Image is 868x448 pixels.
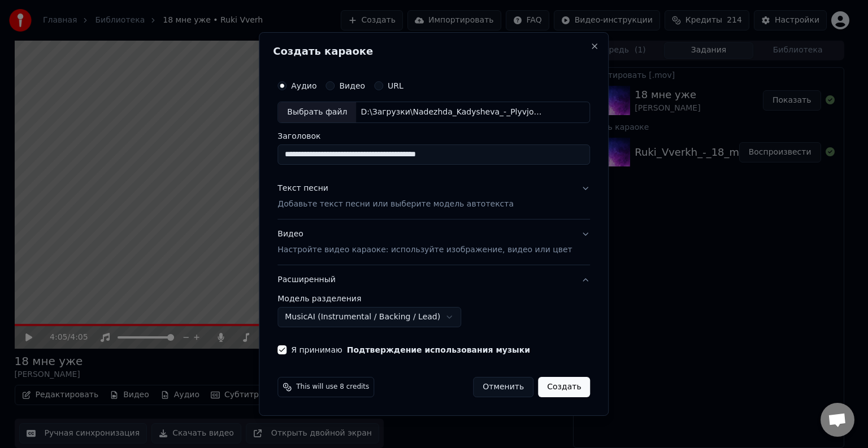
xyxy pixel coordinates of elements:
[277,183,328,194] div: Текст песни
[277,174,590,219] button: Текст песниДобавьте текст песни или выберите модель автотекста
[277,229,572,256] div: Видео
[291,346,530,354] label: Я принимаю
[277,295,590,302] label: Модель разделения
[277,265,590,295] button: Расширенный
[278,102,356,122] div: Выбрать файл
[277,295,590,336] div: Расширенный
[277,132,590,140] label: Заголовок
[277,219,590,265] button: ВидеоНастройте видео караоке: используйте изображение, видео или цвет
[538,377,590,397] button: Создать
[296,383,369,392] span: This will use 8 credits
[347,346,530,354] button: Я принимаю
[273,46,594,56] h2: Создать караоке
[388,82,403,90] label: URL
[356,107,548,118] div: D:\Загрузки\Nadezhda_Kadysheva_-_Plyvjot_venochek_58976218.mp3
[339,82,365,90] label: Видео
[277,244,572,256] p: Настройте видео караоке: используйте изображение, видео или цвет
[291,82,316,90] label: Аудио
[277,199,514,210] p: Добавьте текст песни или выберите модель автотекста
[473,377,533,397] button: Отменить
